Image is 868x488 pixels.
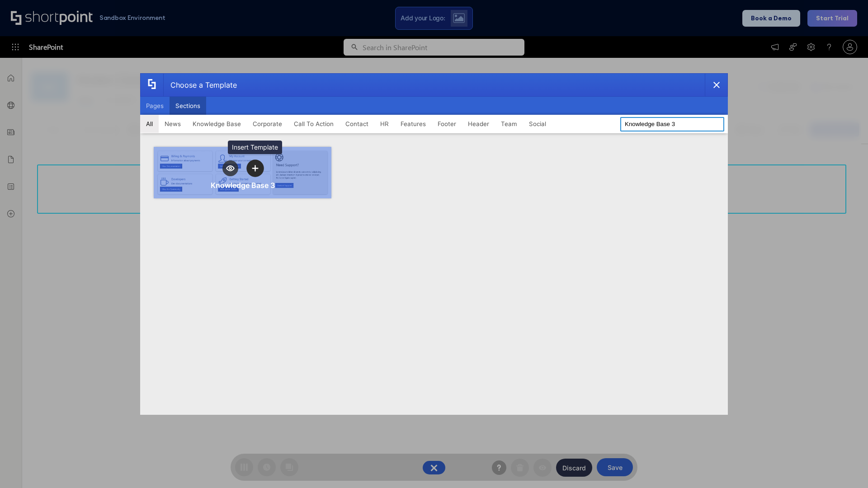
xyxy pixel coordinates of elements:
iframe: Chat Widget [823,445,868,488]
div: Choose a Template [163,74,237,96]
div: template selector [140,73,728,415]
div: Knowledge Base 3 [211,181,275,190]
input: Search [620,117,724,131]
button: Features [395,115,432,133]
button: News [159,115,187,133]
button: All [140,115,159,133]
button: Header [462,115,495,133]
button: Knowledge Base [187,115,247,133]
button: Footer [432,115,462,133]
button: Social [523,115,552,133]
button: Sections [170,97,206,115]
button: Pages [140,97,170,115]
button: Call To Action [288,115,340,133]
button: Team [495,115,523,133]
button: HR [374,115,395,133]
button: Corporate [247,115,288,133]
button: Contact [340,115,374,133]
